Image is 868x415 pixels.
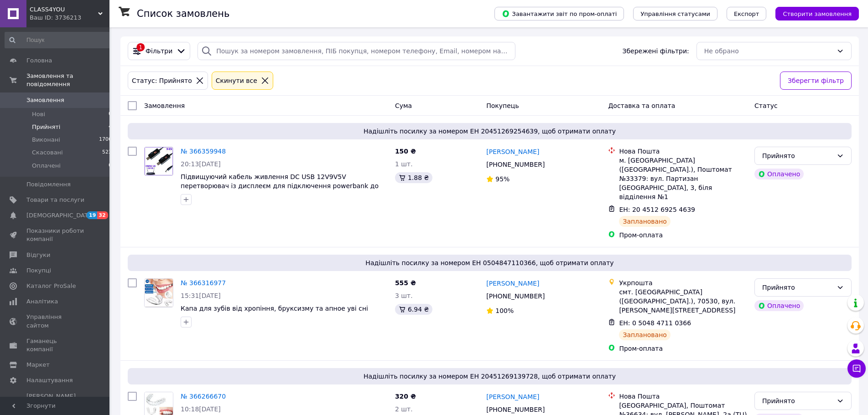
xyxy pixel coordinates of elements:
[640,10,710,17] span: Управління статусами
[486,147,539,156] a: [PERSON_NAME]
[145,279,173,307] img: Фото товару
[198,42,515,60] input: Пошук за номером замовлення, ПІБ покупця, номером телефону, Email, номером накладної
[619,319,691,327] span: ЕН: 0 5048 4711 0366
[608,102,675,109] span: Доставка та оплата
[26,56,52,65] span: Головна
[131,127,848,136] span: Надішліть посилку за номером ЕН 20451269254639, щоб отримати оплату
[181,305,368,312] a: Капа для зубів від хропіння, бруксизму та апное уві сні
[131,258,848,267] span: Надішліть посилку за номером ЕН 0504847110366, щоб отримати оплату
[144,278,173,307] a: Фото товару
[99,136,112,144] span: 1700
[26,266,51,275] span: Покупці
[619,278,747,287] div: Укрпошта
[109,162,112,170] span: 0
[26,376,73,384] span: Налаштування
[619,392,747,401] div: Нова Пошта
[5,32,113,48] input: Пошук
[754,169,804,179] div: Оплачено
[26,196,84,204] span: Товари та послуги
[780,72,852,90] button: Зберегти фільтр
[494,7,624,20] button: Завантажити звіт по пром-оплаті
[783,10,852,17] span: Створити замовлення
[395,102,412,109] span: Cума
[144,147,173,176] a: Фото товару
[395,172,432,183] div: 1.88 ₴
[26,251,50,259] span: Відгуки
[97,211,108,219] span: 32
[145,147,173,175] img: Фото товару
[619,156,747,201] div: м. [GEOGRAPHIC_DATA] ([GEOGRAPHIC_DATA].), Поштомат №33379: вул. Партизан [GEOGRAPHIC_DATA], 3, б...
[395,292,413,299] span: 3 шт.
[181,405,221,413] span: 10:18[DATE]
[486,392,539,401] a: [PERSON_NAME]
[619,147,747,156] div: Нова Пошта
[26,72,109,88] span: Замовлення та повідомлення
[762,396,833,406] div: Прийнято
[484,158,546,171] div: [PHONE_NUMBER]
[619,329,670,340] div: Заплановано
[395,148,416,155] span: 150 ₴
[619,216,670,227] div: Заплановано
[26,313,84,329] span: Управління сайтом
[619,287,747,315] div: смт. [GEOGRAPHIC_DATA] ([GEOGRAPHIC_DATA].), 70530, вул. [PERSON_NAME][STREET_ADDRESS]
[395,160,413,168] span: 1 шт.
[131,372,848,381] span: Надішліть посилку за номером ЕН 20451269139728, щоб отримати оплату
[26,211,94,220] span: [DEMOGRAPHIC_DATA]
[26,297,58,306] span: Аналітика
[619,206,695,213] span: ЕН: 20 4512 6925 4639
[32,123,60,131] span: Прийняті
[619,231,747,240] div: Пром-оплата
[214,76,259,86] div: Cкинути все
[762,282,833,292] div: Прийнято
[495,307,514,314] span: 100%
[486,102,519,109] span: Покупець
[181,160,221,168] span: 20:13[DATE]
[181,173,379,199] a: Підвищуючий кабель живлення DC USB 12V9V5V перетворювач із дисплеєм для підключення powerbank до ...
[32,149,63,157] span: Скасовані
[26,337,84,354] span: Гаманець компанії
[847,359,866,378] button: Чат з покупцем
[181,148,226,155] a: № 366359948
[734,10,759,17] span: Експорт
[181,279,226,287] a: № 366316977
[727,7,767,20] button: Експорт
[486,279,539,288] a: [PERSON_NAME]
[26,282,76,290] span: Каталог ProSale
[502,10,617,18] span: Завантажити звіт по пром-оплаті
[754,102,778,109] span: Статус
[109,110,112,118] span: 0
[762,151,833,161] div: Прийнято
[775,7,859,20] button: Створити замовлення
[622,46,689,56] span: Збережені фільтри:
[137,8,229,19] h1: Список замовлень
[146,46,172,56] span: Фільтри
[495,175,509,183] span: 95%
[26,227,84,243] span: Показники роботи компанії
[766,10,859,17] a: Створити замовлення
[102,149,112,157] span: 523
[32,162,61,170] span: Оплачені
[181,393,226,400] a: № 366266670
[32,136,60,144] span: Виконані
[87,211,97,219] span: 19
[395,393,416,400] span: 320 ₴
[395,304,432,315] div: 6.94 ₴
[130,76,194,86] div: Статус: Прийнято
[26,96,64,104] span: Замовлення
[144,102,185,109] span: Замовлення
[32,110,45,118] span: Нові
[484,290,546,302] div: [PHONE_NUMBER]
[704,46,833,56] div: Не обрано
[30,5,98,14] span: CLASS4YOU
[395,405,413,413] span: 2 шт.
[788,76,844,86] span: Зберегти фільтр
[181,292,221,299] span: 15:31[DATE]
[633,7,717,20] button: Управління статусами
[754,300,804,311] div: Оплачено
[395,279,416,287] span: 555 ₴
[26,361,50,369] span: Маркет
[30,14,109,22] div: Ваш ID: 3736213
[26,180,71,189] span: Повідомлення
